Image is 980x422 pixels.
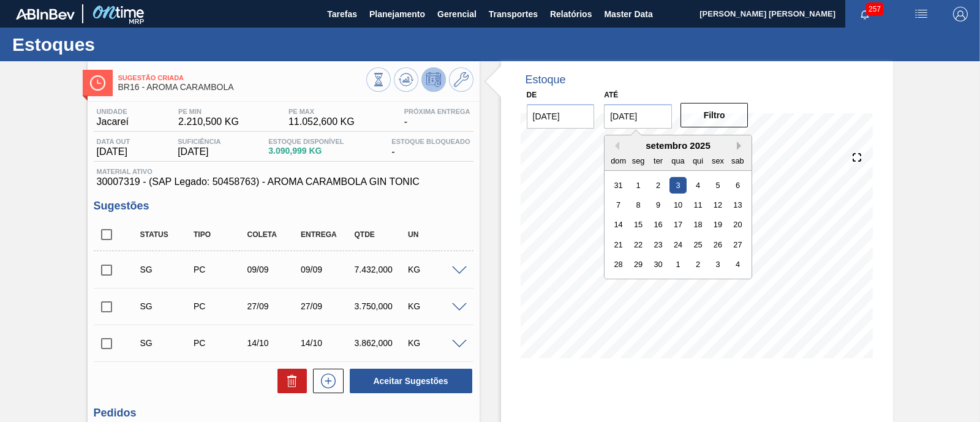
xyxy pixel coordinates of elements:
[610,216,627,233] div: Choose domingo, 14 de setembro de 2025
[729,216,746,233] div: Choose sábado, 20 de setembro de 2025
[610,236,627,253] div: Choose domingo, 21 de setembro de 2025
[137,230,196,239] div: Status
[421,67,446,92] button: Desprogramar Estoque
[288,108,355,115] span: PE MAX
[97,116,129,127] span: Jacareí
[630,216,647,233] div: Choose segunda-feira, 15 de setembro de 2025
[298,338,356,348] div: 14/10/2025
[650,216,666,233] div: Choose terça-feira, 16 de setembro de 2025
[118,74,366,81] span: Sugestão Criada
[729,176,746,193] div: Choose sábado, 6 de setembro de 2025
[670,256,687,273] div: Choose quarta-feira, 1 de outubro de 2025
[178,116,239,127] span: 2.210,500 KG
[401,108,473,127] div: -
[190,265,249,274] div: Pedido de Compra
[670,236,687,253] div: Choose quarta-feira, 24 de setembro de 2025
[489,7,538,21] span: Transportes
[650,176,666,193] div: Choose terça-feira, 2 de setembro de 2025
[610,152,627,168] div: dom
[12,37,230,51] h1: Estoques
[630,236,647,253] div: Choose segunda-feira, 22 de setembro de 2025
[604,91,618,99] label: Até
[729,197,746,213] div: Choose sábado, 13 de setembro de 2025
[391,138,470,145] span: Estoque Bloqueado
[244,230,303,239] div: Coleta
[90,75,105,91] img: Ícone
[914,7,929,21] img: userActions
[690,176,706,193] div: Choose quinta-feira, 4 de setembro de 2025
[369,7,425,21] span: Planejamento
[710,236,726,253] div: Choose sexta-feira, 26 de setembro de 2025
[437,7,477,21] span: Gerencial
[845,6,884,23] button: Notificações
[288,116,355,127] span: 11.052,600 KG
[604,7,652,21] span: Master Data
[670,152,687,168] div: qua
[178,146,221,157] span: [DATE]
[550,7,592,21] span: Relatórios
[604,104,672,129] input: dd/mm/yyyy
[97,146,130,157] span: [DATE]
[670,176,687,193] div: Choose quarta-feira, 3 de setembro de 2025
[271,369,307,393] div: Excluir Sugestões
[690,236,706,253] div: Choose quinta-feira, 25 de setembro de 2025
[244,338,303,348] div: 14/10/2025
[118,83,366,92] span: BR16 - AROMA CARAMBOLA
[610,197,627,213] div: Choose domingo, 7 de setembro de 2025
[610,176,627,193] div: Choose domingo, 31 de agosto de 2025
[352,338,410,348] div: 3.862,000
[449,67,473,92] button: Ir ao Master Data / Geral
[690,197,706,213] div: Choose quinta-feira, 11 de setembro de 2025
[690,216,706,233] div: Choose quinta-feira, 18 de setembro de 2025
[690,256,706,273] div: Choose quinta-feira, 2 de outubro de 2025
[611,141,619,150] button: Previous Month
[178,108,239,115] span: PE MIN
[680,103,748,127] button: Filtro
[394,67,418,92] button: Atualizar Gráfico
[526,73,566,86] div: Estoque
[710,197,726,213] div: Choose sexta-feira, 12 de setembro de 2025
[352,265,410,274] div: 7.432,000
[388,138,473,157] div: -
[690,152,706,168] div: qui
[190,338,249,348] div: Pedido de Compra
[630,176,647,193] div: Choose segunda-feira, 1 de setembro de 2025
[137,265,196,274] div: Sugestão Criada
[729,152,746,168] div: sab
[244,301,303,311] div: 27/09/2025
[137,338,196,348] div: Sugestão Criada
[729,236,746,253] div: Choose sábado, 27 de setembro de 2025
[97,138,130,145] span: Data out
[97,176,470,187] span: 30007319 - (SAP Legado: 50458763) - AROMA CARAMBOLA GIN TONIC
[630,256,647,273] div: Choose segunda-feira, 29 de setembro de 2025
[609,175,748,274] div: month 2025-09
[630,152,647,168] div: seg
[404,108,470,115] span: Próxima Entrega
[405,338,464,348] div: KG
[298,301,356,311] div: 27/09/2025
[527,91,537,99] label: De
[650,236,666,253] div: Choose terça-feira, 23 de setembro de 2025
[97,108,129,115] span: Unidade
[710,256,726,273] div: Choose sexta-feira, 3 de outubro de 2025
[953,7,968,21] img: Logout
[650,197,666,213] div: Choose terça-feira, 9 de setembro de 2025
[630,197,647,213] div: Choose segunda-feira, 8 de setembro de 2025
[190,230,249,239] div: Tipo
[866,2,883,16] span: 257
[307,369,344,393] div: Nova sugestão
[244,265,303,274] div: 09/09/2025
[178,138,221,145] span: Suficiência
[327,7,357,21] span: Tarefas
[352,230,410,239] div: Qtde
[737,141,745,150] button: Next Month
[405,265,464,274] div: KG
[670,216,687,233] div: Choose quarta-feira, 17 de setembro de 2025
[527,104,595,129] input: dd/mm/yyyy
[97,168,470,175] span: Material ativo
[298,265,356,274] div: 09/09/2025
[650,152,666,168] div: ter
[268,138,344,145] span: Estoque Disponível
[405,301,464,311] div: KG
[268,146,344,156] span: 3.090,999 KG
